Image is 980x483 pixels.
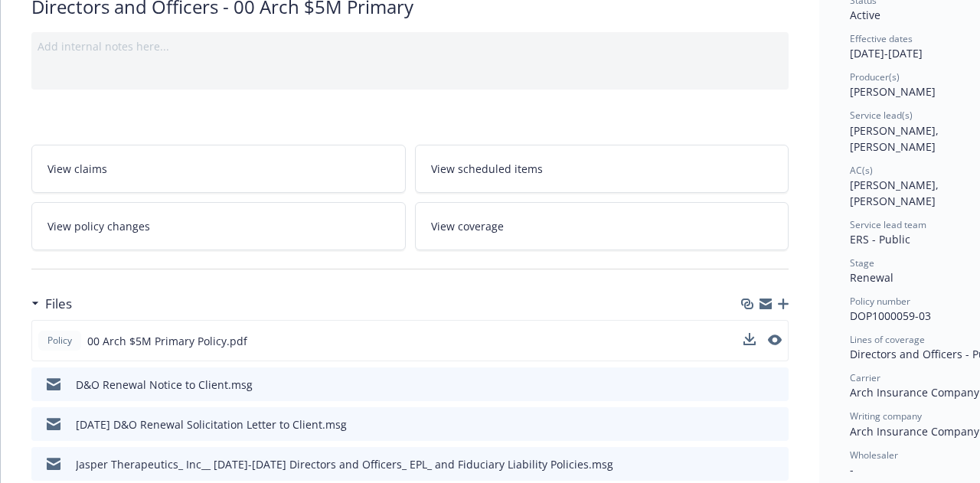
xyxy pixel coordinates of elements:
[769,416,782,432] button: preview file
[45,294,72,314] h3: Files
[850,8,880,22] span: Active
[415,145,789,193] a: View scheduled items
[850,109,913,122] span: Service lead(s)
[850,232,910,246] span: ERS - Public
[31,202,406,250] a: View policy changes
[415,202,789,250] a: View coverage
[431,218,504,234] span: View coverage
[47,161,107,177] span: View claims
[850,123,942,154] span: [PERSON_NAME], [PERSON_NAME]
[76,377,253,393] div: D&O Renewal Notice to Client.msg
[850,218,926,231] span: Service lead team
[76,416,347,432] div: [DATE] D&O Renewal Solicitation Letter to Client.msg
[850,333,925,346] span: Lines of coverage
[850,308,931,323] span: DOP1000059-03
[850,295,910,308] span: Policy number
[850,424,979,439] span: Arch Insurance Company
[850,178,942,208] span: [PERSON_NAME], [PERSON_NAME]
[768,333,782,349] button: preview file
[850,164,873,177] span: AC(s)
[744,456,756,472] button: download file
[850,410,922,423] span: Writing company
[850,462,854,477] span: -
[76,456,613,472] div: Jasper Therapeutics_ Inc__ [DATE]-[DATE] Directors and Officers_ EPL_ and Fiduciary Liability Pol...
[769,377,782,393] button: preview file
[38,38,782,54] div: Add internal notes here...
[768,335,782,345] button: preview file
[850,256,874,269] span: Stage
[743,333,756,345] button: download file
[87,333,247,349] span: 00 Arch $5M Primary Policy.pdf
[850,371,880,384] span: Carrier
[850,84,936,99] span: [PERSON_NAME]
[743,333,756,349] button: download file
[850,32,913,45] span: Effective dates
[44,334,75,348] span: Policy
[769,456,782,472] button: preview file
[31,294,72,314] div: Files
[850,449,898,462] span: Wholesaler
[744,377,756,393] button: download file
[31,145,406,193] a: View claims
[850,70,900,83] span: Producer(s)
[850,385,979,400] span: Arch Insurance Company
[744,416,756,432] button: download file
[431,161,543,177] span: View scheduled items
[47,218,150,234] span: View policy changes
[850,270,893,285] span: Renewal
